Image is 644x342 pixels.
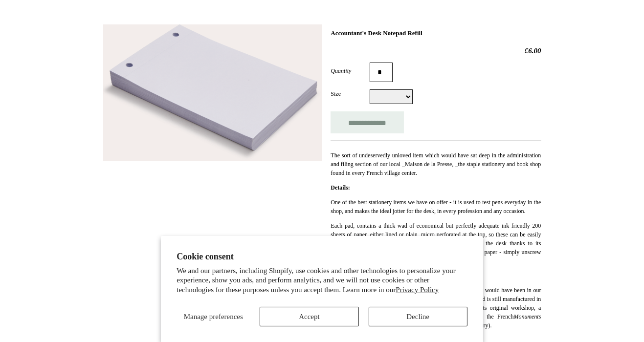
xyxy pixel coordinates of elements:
p: We and our partners, including Shopify, use cookies and other technologies to personalize your ex... [177,266,467,295]
p: Each pad, contains a thick wad of economical but perfectly adequate ink friendly 200 sheets of pa... [331,221,541,265]
h2: £6.00 [331,46,541,55]
h1: Accountant's Desk Notepad Refill [331,29,541,37]
img: Accountant's Desk Notepad Refill [103,24,322,161]
p: One of the best stationery items we have on offer - it is used to test pens everyday in the shop,... [331,198,541,215]
button: Decline [369,307,467,326]
button: Accept [260,307,358,326]
p: The sort of undeservedly unloved item which would have sat deep in the administration and filing ... [331,151,541,177]
label: Quantity [331,66,370,75]
a: Privacy Policy [396,286,439,294]
h2: Cookie consent [177,252,467,262]
em: Monuments Historiques [331,313,541,329]
button: Manage preferences [177,307,250,326]
strong: Details: [331,184,350,191]
p: Adding to the romance of our collective memory of France as it would have been in our childhoods,... [331,286,541,330]
label: Size [331,89,370,98]
span: Manage preferences [184,313,243,321]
